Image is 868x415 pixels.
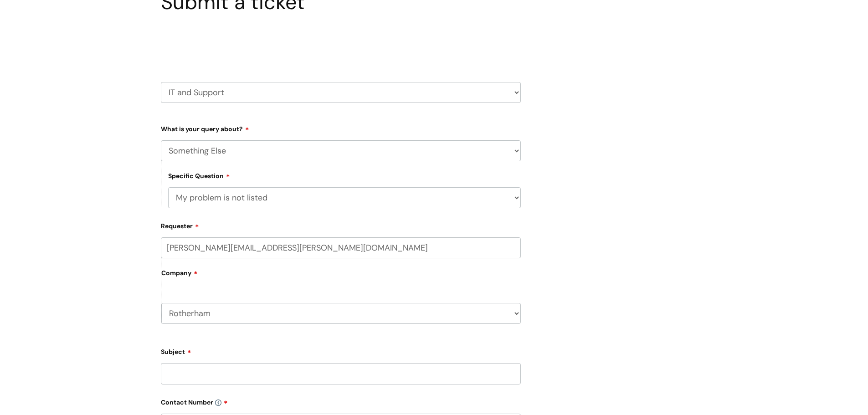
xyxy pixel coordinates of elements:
label: Requester [161,219,521,230]
h2: Select issue type [161,36,521,52]
label: Contact Number [161,395,521,406]
input: Email [161,237,521,258]
label: Subject [161,345,521,356]
label: What is your query about? [161,122,521,133]
label: Company [161,266,521,287]
label: Specific Question [168,171,230,180]
img: info-icon.svg [215,400,221,406]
